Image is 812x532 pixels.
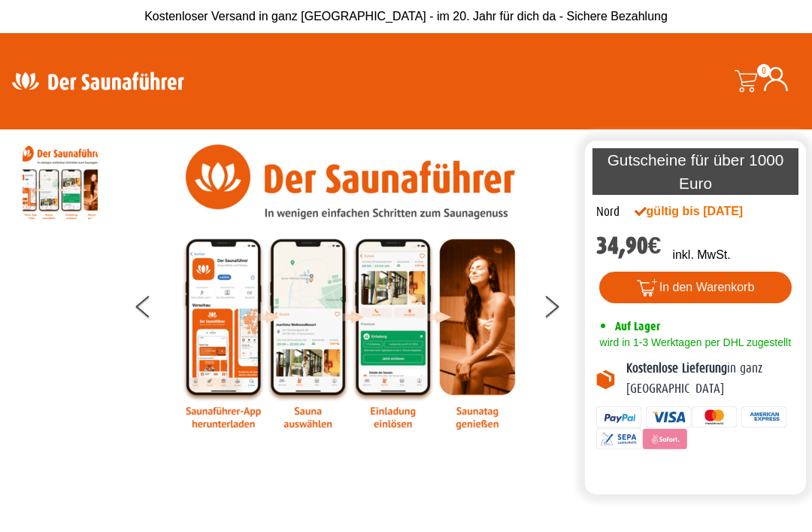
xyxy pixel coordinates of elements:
span: Auf Lager [615,319,660,333]
div: gültig bis [DATE] [635,202,759,220]
span: € [648,232,662,260]
b: Kostenlose Lieferung [626,361,727,375]
p: inkl. MwSt. [672,246,730,264]
button: In den Warenkorb [599,272,792,303]
img: Anleitung7tn [181,144,520,430]
img: Anleitung7tn [23,144,98,220]
div: Nord [596,202,620,222]
p: in ganz [GEOGRAPHIC_DATA] [626,359,795,399]
span: Kostenloser Versand in ganz [GEOGRAPHIC_DATA] - im 20. Jahr für dich da - Sichere Bezahlung [144,10,668,23]
span: wird in 1-3 Werktagen per DHL zugestellt [596,336,791,348]
bdi: 34,90 [596,232,662,260]
span: 0 [757,64,771,78]
p: Gutscheine für über 1000 Euro [592,148,799,195]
